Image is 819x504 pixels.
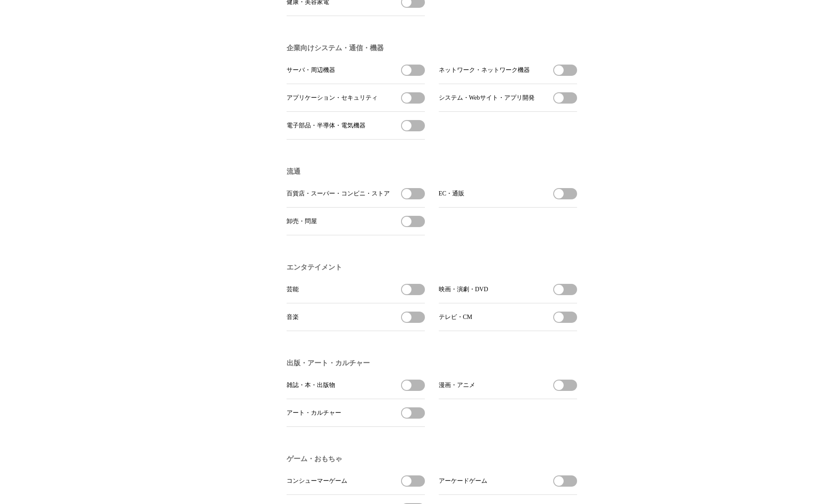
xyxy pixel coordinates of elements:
[287,218,317,225] span: 卸売・問屋
[439,190,465,198] span: EC・通販
[287,286,299,293] span: 芸能
[287,455,577,464] h3: ゲーム・おもちゃ
[287,409,341,417] span: アート・カルチャー
[287,190,390,198] span: 百貨店・スーパー・コンビニ・ストア
[287,44,577,53] h3: 企業向けシステム・通信・機器
[439,381,475,389] span: 漫画・アニメ
[287,313,299,321] span: 音楽
[287,263,577,272] h3: エンタテイメント
[287,122,365,130] span: 電子部品・半導体・電気機器
[287,359,577,368] h3: 出版・アート・カルチャー
[287,167,577,176] h3: 流通
[439,66,530,74] span: ネットワーク・ネットワーク機器
[287,477,347,485] span: コンシューマーゲーム
[287,66,335,74] span: サーバ・周辺機器
[439,94,535,102] span: システム・Webサイト・アプリ開発
[439,313,473,321] span: テレビ・CM
[439,286,488,293] span: 映画・演劇・DVD
[287,94,378,102] span: アプリケーション・セキュリティ
[287,381,335,389] span: 雑誌・本・出版物
[439,477,487,485] span: アーケードゲーム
